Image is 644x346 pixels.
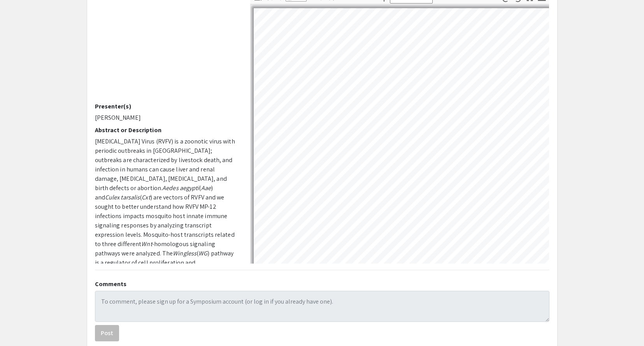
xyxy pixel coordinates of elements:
em: Cxt [142,193,150,201]
em: WG [198,249,207,257]
em: Aae [201,184,211,192]
em: Aedes [162,184,179,192]
em: Wingless [173,249,197,257]
em: Culex tarsalis [105,193,140,201]
h2: Presenter(s) [95,103,239,110]
em: aegypti [180,184,199,192]
button: Post [95,325,119,341]
h2: Abstract or Description [95,126,239,134]
h2: Comments [95,280,549,288]
iframe: CHRISTIAN CURC 2023 [95,2,239,103]
iframe: Chat [6,311,33,340]
em: Wnt [141,240,152,248]
p: [PERSON_NAME] [95,113,239,122]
